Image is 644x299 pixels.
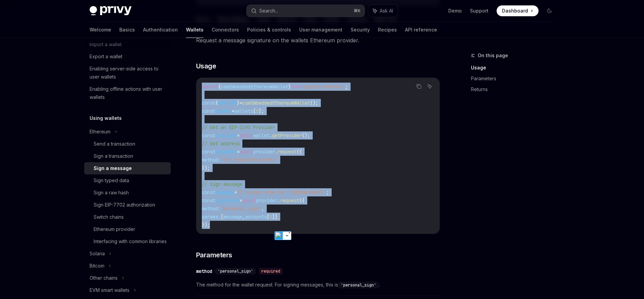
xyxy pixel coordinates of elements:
[246,5,365,17] button: Search...⌘K
[90,128,111,136] div: Ethereum
[202,108,215,114] span: const
[84,138,171,150] a: Send a transaction
[242,100,310,106] span: useEmbeddedEthereumWallet
[202,206,221,212] span: method:
[84,83,171,103] a: Enabling offline actions with user wallets
[202,165,210,171] span: });
[196,61,216,71] span: Usage
[380,7,393,14] span: Ask AI
[94,201,155,209] div: Sign EIP-7702 authorization
[196,268,212,275] div: method
[502,7,528,14] span: Dashboard
[221,214,223,220] span: [
[143,22,178,38] a: Authentication
[414,82,423,91] button: Copy the contents from the code block
[272,132,302,138] span: getProvider
[202,141,240,147] span: // Get address
[378,22,397,38] a: Recipes
[90,262,104,270] div: Bitcoin
[269,132,272,138] span: .
[202,149,215,155] span: const
[302,132,310,138] span: ();
[84,50,171,63] a: Export a wallet
[221,157,278,163] span: 'eth_requestAccounts'
[237,100,240,106] span: }
[345,84,348,90] span: ;
[310,100,318,106] span: ();
[267,214,269,220] span: [
[291,84,302,90] span: from
[94,225,135,233] div: Ethereum provider
[215,132,237,138] span: provider
[234,108,253,114] span: wallets
[296,149,302,155] span: ({
[368,5,398,17] button: Ask AI
[84,150,171,162] a: Sign a transaction
[232,108,234,114] span: =
[84,235,171,248] a: Interfacing with common libraries
[196,281,440,289] span: The method for the wallet request. For signing messages, this is .
[280,197,299,204] span: request
[215,100,218,106] span: {
[90,286,129,294] div: EVM smart wallets
[425,82,434,91] button: Ask AI
[240,149,253,155] span: await
[90,65,167,81] div: Enabling server-side access to user wallets
[90,250,105,258] div: Solana
[202,197,215,204] span: const
[237,189,326,195] span: 'I hereby vote for [PERSON_NAME]'
[90,6,132,16] img: dark logo
[272,214,278,220] span: ]]
[94,152,133,160] div: Sign a transaction
[221,206,261,212] span: 'personal_sign'
[215,189,234,195] span: message
[90,22,111,38] a: Welcome
[326,189,329,195] span: ;
[351,22,370,38] a: Security
[448,7,462,14] a: Demo
[215,149,237,155] span: accounts
[259,108,264,114] span: ];
[253,132,269,138] span: wallet
[275,149,278,155] span: .
[94,140,135,148] div: Send a transaction
[90,52,122,61] div: Export a wallet
[196,250,232,260] span: Parameters
[202,84,218,90] span: import
[245,214,267,220] span: accounts
[278,149,296,155] span: request
[94,164,132,172] div: Sign a message
[405,22,437,38] a: API reference
[259,7,278,15] div: Search...
[212,22,239,38] a: Connectors
[256,108,259,114] span: 0
[196,36,440,45] span: Request a message signature on the wallets Ethereum provider.
[84,187,171,199] a: Sign a raw hash
[94,176,129,185] div: Sign typed data
[234,189,237,195] span: =
[90,85,167,101] div: Enabling offline actions with user wallets
[202,132,215,138] span: const
[218,269,253,274] span: 'personal_sign'
[471,62,560,73] a: Usage
[202,100,215,106] span: const
[299,22,342,38] a: User management
[84,63,171,83] a: Enabling server-side access to user wallets
[90,274,118,282] div: Other chains
[253,149,275,155] span: provider
[544,5,555,16] button: Toggle dark mode
[186,22,204,38] a: Wallets
[90,114,122,122] h5: Using wallets
[215,108,232,114] span: wallet
[242,214,245,220] span: ,
[269,214,272,220] span: 0
[471,84,560,95] a: Returns
[259,268,283,275] div: required
[338,282,379,289] code: 'personal_sign'
[261,206,264,212] span: ,
[218,100,237,106] span: wallets
[202,181,242,187] span: // Sign message
[470,7,488,14] a: Support
[253,108,256,114] span: [
[84,174,171,187] a: Sign typed data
